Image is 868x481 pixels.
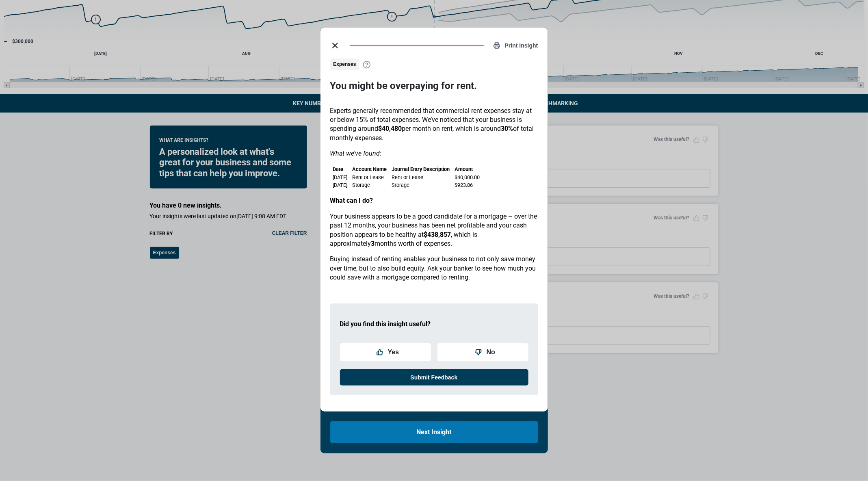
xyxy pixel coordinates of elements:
[330,149,382,157] em: What we’ve found:
[390,182,452,189] td: Storage
[501,125,513,132] strong: 30%
[390,174,452,181] td: Rent or Lease
[330,197,373,204] strong: What can I do?
[453,182,482,189] td: $923.86
[330,255,538,282] p: Buying instead of renting enables your business to not only save money over time, but to also bui...
[340,320,431,328] strong: Did you find this insight useful?
[330,80,538,92] h3: You might be overpaying for rent.
[392,166,450,172] strong: Journal Entry Description
[371,240,375,247] strong: 3
[331,174,350,181] td: [DATE]
[330,212,538,249] p: Your business appears to be a good candidate for a mortgage – over the past 12 months, your busin...
[330,421,538,443] button: Next Insight
[330,58,371,70] button: Expenses
[351,174,389,181] td: Rent or Lease
[455,166,473,172] strong: Amount
[424,231,451,238] strong: $438,857
[340,343,431,361] button: Yes
[484,42,538,49] button: Print Insight
[333,166,344,172] strong: Date
[330,106,538,143] p: Experts generally recommended that commercial rent expenses stay at or below 15% of total expense...
[379,125,402,132] strong: $40,480
[437,343,528,361] button: No
[351,182,389,189] td: Storage
[453,174,482,181] td: $40,000.00
[327,37,343,54] button: close dialog
[340,369,528,386] button: Submit Feedback
[353,166,387,172] strong: Account Name
[330,58,359,70] span: Expenses
[331,182,350,189] td: [DATE]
